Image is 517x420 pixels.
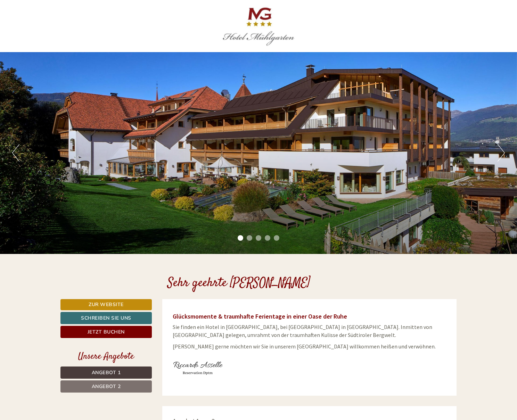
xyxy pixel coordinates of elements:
[60,312,152,324] a: Schreiben Sie uns
[92,369,121,376] span: Angebot 1
[173,323,432,338] span: Sie finden ein Hotel in [GEOGRAPHIC_DATA], bei [GEOGRAPHIC_DATA] in [GEOGRAPHIC_DATA]. Inmitten v...
[60,350,152,363] div: Unsere Angebote
[60,299,152,310] a: Zur Website
[173,354,223,382] img: user-152.jpg
[12,144,19,162] button: Previous
[60,326,152,338] a: Jetzt buchen
[92,383,121,390] span: Angebot 2
[498,144,505,162] button: Next
[173,343,446,351] p: [PERSON_NAME] gerne möchten wir Sie in unserem [GEOGRAPHIC_DATA] willkommen heißen und verwöhnen.
[173,312,347,320] span: Glücksmomente & traumhafte Ferientage in einer Oase der Ruhe
[167,277,310,290] h1: Sehr geehrte [PERSON_NAME]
